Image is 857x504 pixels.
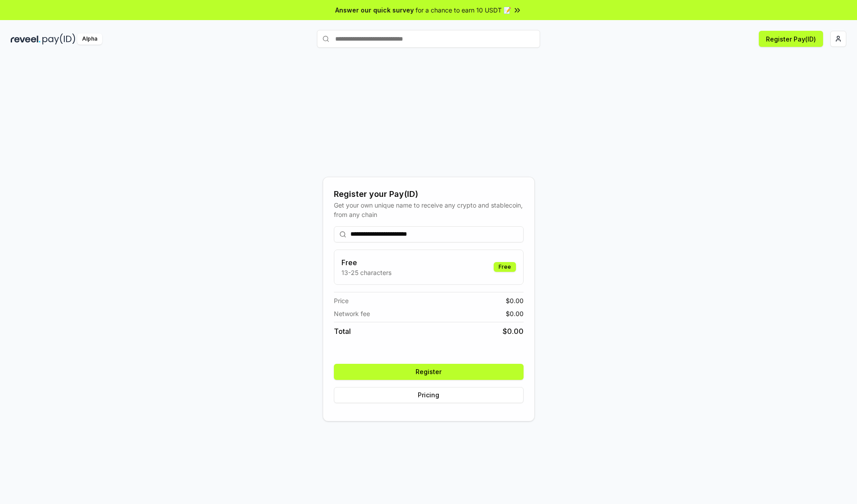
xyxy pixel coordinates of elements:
[334,200,524,219] div: Get your own unique name to receive any crypto and stablecoin, from any chain
[759,31,823,47] button: Register Pay(ID)
[334,364,524,380] button: Register
[334,309,370,318] span: Network fee
[335,5,414,15] span: Answer our quick survey
[334,188,524,200] div: Register your Pay(ID)
[341,268,391,277] p: 13-25 characters
[506,309,524,318] span: $ 0.00
[416,5,511,15] span: for a chance to earn 10 USDT 📝
[503,326,524,337] span: $ 0.00
[42,33,75,45] img: pay_id
[334,296,349,305] span: Price
[77,33,102,45] div: Alpha
[341,257,391,268] h3: Free
[334,326,351,337] span: Total
[506,296,524,305] span: $ 0.00
[334,387,524,403] button: Pricing
[494,262,516,272] div: Free
[11,33,41,45] img: reveel_dark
